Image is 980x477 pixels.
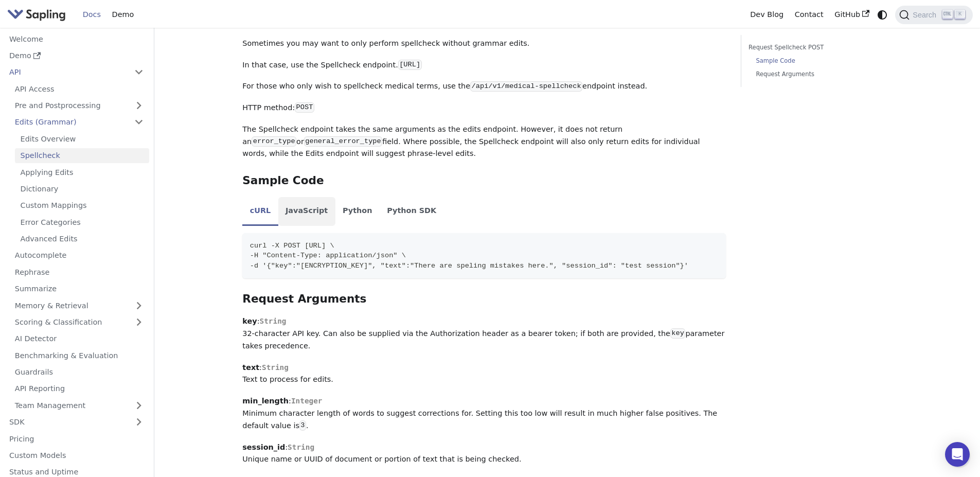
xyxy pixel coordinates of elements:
a: Advanced Edits [15,232,149,246]
p: : Minimum character length of words to suggest corrections for. Setting this too low will result ... [242,395,726,432]
a: Request Spellcheck POST [749,43,888,52]
strong: key [242,317,257,325]
li: Python [335,197,380,226]
a: API [4,65,129,80]
a: Demo [106,7,139,23]
a: Docs [77,7,106,23]
p: For those who only wish to spellcheck medical terms, use the endpoint instead. [242,80,726,93]
span: Search [910,11,942,19]
a: Request Arguments [756,69,884,79]
p: In that case, use the Spellcheck endpoint. [242,59,726,72]
code: /api/v1/medical-spellcheck [470,81,582,92]
a: Guardrails [9,365,149,380]
li: cURL [242,197,278,226]
a: Pre and Postprocessing [9,98,149,113]
img: Sapling.ai [7,7,66,22]
a: Dev Blog [744,7,789,23]
li: Python SDK [380,197,444,226]
a: Team Management [9,398,149,413]
strong: min_length [242,397,289,405]
span: curl -X POST [URL] \ [250,242,334,250]
a: Error Categories [15,215,149,229]
p: Sometimes you may want to only perform spellcheck without grammar edits. [242,38,726,50]
a: Edits (Grammar) [9,115,149,130]
a: Demo [4,48,149,63]
a: API Access [9,81,149,96]
p: : Text to process for edits. [242,362,726,386]
code: POST [295,102,314,113]
button: Collapse sidebar category 'API' [129,65,149,80]
a: AI Detector [9,331,149,346]
a: Benchmarking & Evaluation [9,348,149,363]
span: String [259,317,286,325]
a: Welcome [4,31,149,46]
a: Pricing [4,431,149,446]
a: Contact [789,7,829,23]
code: key [670,328,685,339]
strong: text [242,363,259,372]
a: Dictionary [15,182,149,197]
code: [URL] [398,60,422,70]
span: -d '{"key":"[ENCRYPTION_KEY]", "text":"There are speling mistakes here.", "session_id": "test ses... [250,262,688,270]
h3: Sample Code [242,174,726,188]
span: String [262,363,289,372]
code: 3 [299,420,306,431]
button: Search (Ctrl+K) [895,6,972,24]
button: Expand sidebar category 'SDK' [129,415,149,430]
button: Switch between dark and light mode (currently system mode) [875,7,890,22]
a: Scoring & Classification [9,315,149,330]
a: Rephrase [9,264,149,279]
span: -H "Content-Type: application/json" \ [250,252,406,259]
a: Autocomplete [9,248,149,263]
h3: Request Arguments [242,292,726,306]
a: Sapling.ai [7,7,69,22]
code: error_type [252,136,296,147]
a: GitHub [829,7,875,23]
a: Custom Models [4,448,149,463]
a: SDK [4,415,129,430]
p: : Unique name or UUID of document or portion of text that is being checked. [242,441,726,466]
a: API Reporting [9,381,149,396]
p: : 32-character API key. Can also be supplied via the Authorization header as a bearer token; if b... [242,315,726,352]
a: Memory & Retrieval [9,298,149,313]
span: Integer [291,397,323,405]
div: Open Intercom Messenger [945,442,970,467]
span: String [288,443,314,451]
p: HTTP method: [242,102,726,114]
a: Sample Code [756,56,884,66]
a: Edits Overview [15,131,149,146]
a: Summarize [9,281,149,296]
kbd: K [955,10,965,19]
a: Spellcheck [15,148,149,163]
code: general_error_type [304,136,382,147]
a: Applying Edits [15,165,149,180]
li: JavaScript [278,197,335,226]
strong: session_id [242,443,285,451]
p: The Spellcheck endpoint takes the same arguments as the edits endpoint. However, it does not retu... [242,123,726,160]
a: Custom Mappings [15,198,149,213]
